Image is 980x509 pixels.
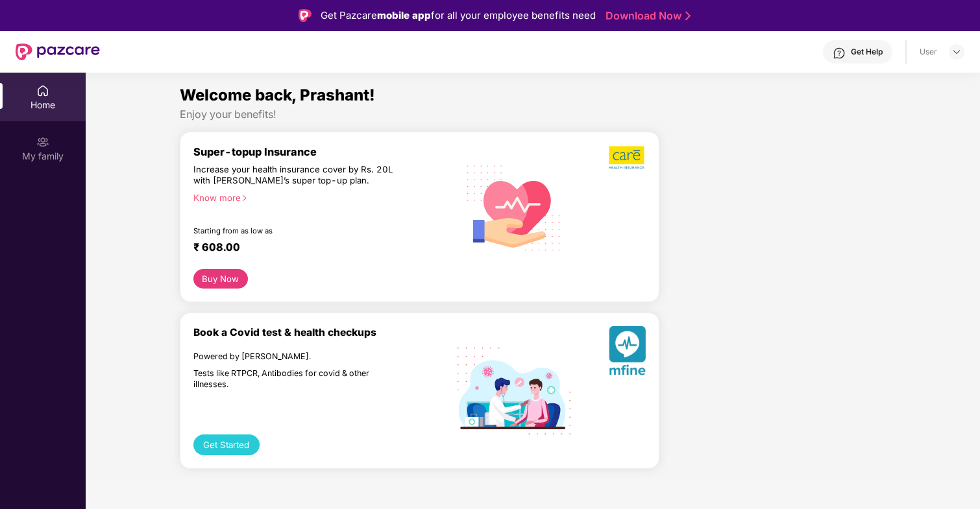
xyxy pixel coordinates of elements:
img: b5dec4f62d2307b9de63beb79f102df3.png [609,145,646,170]
div: Powered by [PERSON_NAME]. [193,351,401,362]
div: Know more [193,193,450,202]
div: Starting from as low as [193,226,402,235]
div: Super-topup Insurance [193,145,458,158]
img: Logo [299,9,312,22]
div: ₹ 608.00 [193,241,445,256]
img: svg+xml;base64,PHN2ZyBpZD0iSG9tZSIgeG1sbnM9Imh0dHA6Ly93d3cudzMub3JnLzIwMDAvc3ZnIiB3aWR0aD0iMjAiIG... [36,84,49,97]
div: Get Help [851,47,883,57]
div: Book a Covid test & health checkups [193,326,458,338]
button: Buy Now [193,269,248,289]
img: svg+xml;base64,PHN2ZyBpZD0iSGVscC0zMngzMiIgeG1sbnM9Imh0dHA6Ly93d3cudzMub3JnLzIwMDAvc3ZnIiB3aWR0aD... [833,47,846,60]
img: svg+xml;base64,PHN2ZyB4bWxucz0iaHR0cDovL3d3dy53My5vcmcvMjAwMC9zdmciIHhtbG5zOnhsaW5rPSJodHRwOi8vd3... [458,150,570,265]
div: Enjoy your benefits! [180,108,886,121]
span: Welcome back, Prashant! [180,86,375,104]
div: Increase your health insurance cover by Rs. 20L with [PERSON_NAME]’s super top-up plan. [193,164,401,187]
img: New Pazcare Logo [16,43,100,60]
img: svg+xml;base64,PHN2ZyBpZD0iRHJvcGRvd24tMzJ4MzIiIHhtbG5zPSJodHRwOi8vd3d3LnczLm9yZy8yMDAwL3N2ZyIgd2... [951,47,962,57]
button: Get Started [193,434,260,455]
img: svg+xml;base64,PHN2ZyB4bWxucz0iaHR0cDovL3d3dy53My5vcmcvMjAwMC9zdmciIHdpZHRoPSIxOTIiIGhlaWdodD0iMT... [458,348,570,434]
img: svg+xml;base64,PHN2ZyB4bWxucz0iaHR0cDovL3d3dy53My5vcmcvMjAwMC9zdmciIHhtbG5zOnhsaW5rPSJodHRwOi8vd3... [609,326,646,380]
div: Tests like RTPCR, Antibodies for covid & other illnesses. [193,368,401,390]
div: Get Pazcare for all your employee benefits need [321,8,596,23]
img: Stroke [685,9,691,23]
span: right [241,195,248,202]
div: User [920,47,937,57]
img: svg+xml;base64,PHN2ZyB3aWR0aD0iMjAiIGhlaWdodD0iMjAiIHZpZXdCb3g9IjAgMCAyMCAyMCIgZmlsbD0ibm9uZSIgeG... [36,136,49,148]
strong: mobile app [377,9,431,21]
a: Download Now [606,9,687,23]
